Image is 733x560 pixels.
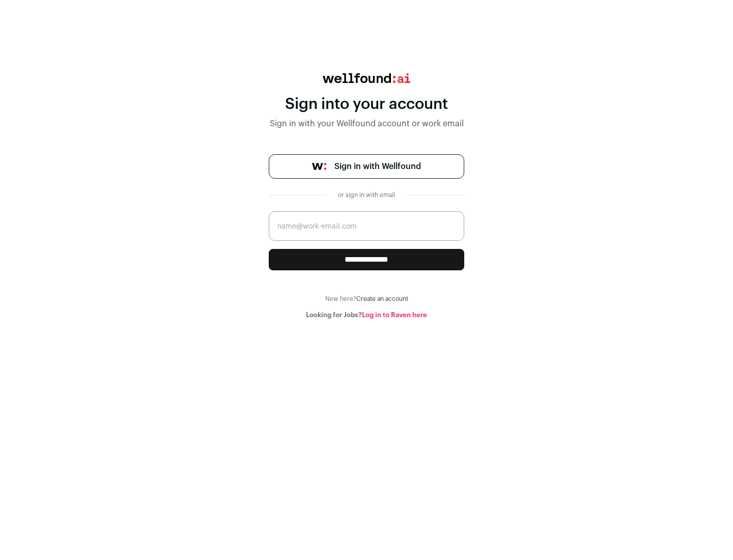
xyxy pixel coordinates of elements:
[323,73,410,83] img: wellfound:ai
[334,160,421,173] span: Sign in with Wellfound
[362,312,427,318] a: Log in to Raven here
[356,296,408,302] a: Create an account
[312,163,326,170] img: wellfound-symbol-flush-black-fb3c872781a75f747ccb3a119075da62bfe97bd399995f84a933054e44a575c4.png
[334,191,399,199] div: or sign in with email
[269,211,464,241] input: name@work-email.com
[269,154,464,179] a: Sign in with Wellfound
[269,311,464,319] div: Looking for Jobs?
[269,95,464,114] div: Sign into your account
[269,295,464,303] div: New here?
[269,118,464,130] div: Sign in with your Wellfound account or work email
